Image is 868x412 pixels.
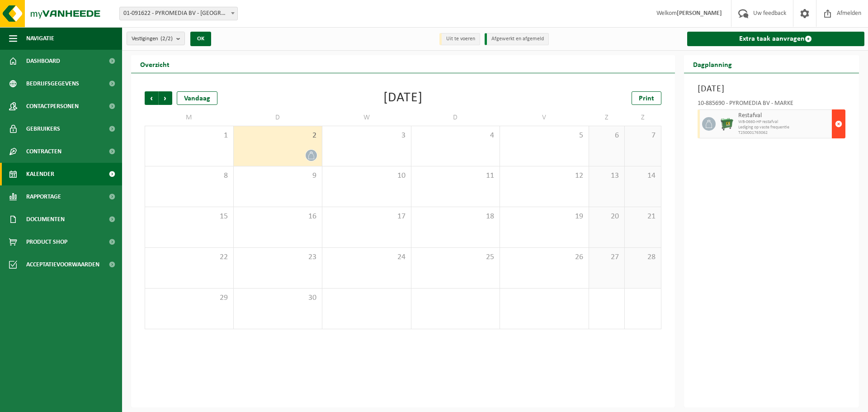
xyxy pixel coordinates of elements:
span: 18 [416,212,495,222]
span: Acceptatievoorwaarden [26,253,99,276]
span: Print [639,95,654,102]
span: Restafval [738,112,830,119]
button: Vestigingen(2/2) [127,32,185,45]
div: [DATE] [383,91,423,105]
td: M [145,109,234,126]
div: Vandaag [177,91,217,105]
span: Product Shop [26,231,67,253]
span: T250001763062 [738,130,830,136]
span: 15 [150,212,229,222]
span: 23 [238,252,318,262]
span: Kalender [26,163,54,185]
span: 17 [327,212,406,222]
span: 4 [416,131,495,141]
span: 13 [594,171,620,181]
h2: Dagplanning [684,55,741,73]
span: WB-0660-HP restafval [738,119,830,125]
span: 9 [238,171,318,181]
span: Dashboard [26,50,60,72]
span: 20 [594,212,620,222]
span: 16 [238,212,318,222]
span: 25 [416,252,495,262]
span: Vestigingen [132,32,173,46]
span: 24 [327,252,406,262]
span: 26 [505,252,584,262]
span: 7 [629,131,656,141]
span: 12 [505,171,584,181]
img: WB-0660-HPE-GN-01 [720,117,734,131]
span: 01-091622 - PYROMEDIA BV - KORTRIJK [119,7,238,20]
span: 01-091622 - PYROMEDIA BV - KORTRIJK [120,7,237,20]
span: 28 [629,252,656,262]
span: 6 [594,131,620,141]
td: W [322,109,411,126]
span: 14 [629,171,656,181]
span: Volgende [159,91,172,105]
li: Uit te voeren [439,33,480,45]
span: 3 [327,131,406,141]
h2: Overzicht [131,55,179,73]
span: Gebruikers [26,118,60,140]
a: Extra taak aanvragen [687,32,865,46]
span: 27 [594,252,620,262]
span: 30 [238,293,318,303]
span: 21 [629,212,656,222]
span: Contactpersonen [26,95,79,118]
strong: [PERSON_NAME] [677,10,722,17]
span: Contracten [26,140,61,163]
span: 2 [238,131,318,141]
h3: [DATE] [698,82,846,96]
span: Vorige [145,91,158,105]
div: 10-885690 - PYROMEDIA BV - MARKE [698,100,846,109]
li: Afgewerkt en afgemeld [485,33,549,45]
td: D [411,109,500,126]
span: 10 [327,171,406,181]
span: Lediging op vaste frequentie [738,125,830,130]
count: (2/2) [160,36,173,42]
span: 29 [150,293,229,303]
td: D [234,109,323,126]
span: 8 [150,171,229,181]
span: Bedrijfsgegevens [26,72,79,95]
td: Z [589,109,625,126]
span: 11 [416,171,495,181]
td: Z [625,109,661,126]
span: 5 [505,131,584,141]
a: Print [632,91,661,105]
span: Navigatie [26,27,54,50]
span: 1 [150,131,229,141]
span: 22 [150,252,229,262]
span: Rapportage [26,185,61,208]
span: 19 [505,212,584,222]
td: V [500,109,589,126]
button: OK [190,32,211,46]
span: Documenten [26,208,65,231]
